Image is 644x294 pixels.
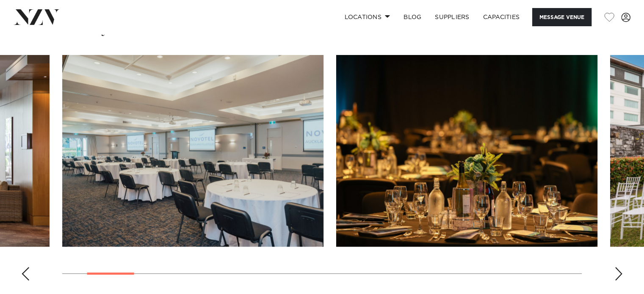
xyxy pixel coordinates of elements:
a: Locations [337,8,397,26]
img: nzv-logo.png [14,9,60,25]
a: BLOG [397,8,428,26]
a: Capacities [476,8,527,26]
button: Message Venue [532,8,591,26]
swiper-slide: 2 / 21 [62,55,323,247]
swiper-slide: 3 / 21 [336,55,597,247]
a: SUPPLIERS [428,8,476,26]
